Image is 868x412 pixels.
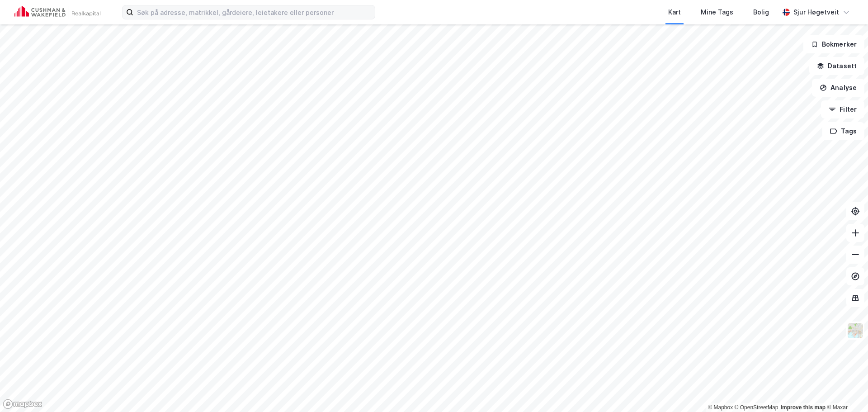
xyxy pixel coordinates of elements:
[735,404,778,411] a: OpenStreetMap
[823,369,868,412] iframe: Chat Widget
[793,7,839,18] div: Sjur Høgetveit
[823,369,868,412] div: Kontrollprogram for chat
[847,322,864,339] img: Z
[668,7,681,18] div: Kart
[781,404,826,411] a: Improve this map
[821,100,864,118] button: Filter
[809,57,864,75] button: Datasett
[753,7,769,18] div: Bolig
[822,122,864,140] button: Tags
[3,399,42,409] a: Mapbox homepage
[708,404,733,411] a: Mapbox
[133,5,375,19] input: Søk på adresse, matrikkel, gårdeiere, leietakere eller personer
[803,35,864,53] button: Bokmerker
[701,7,733,18] div: Mine Tags
[14,6,100,19] img: cushman-wakefield-realkapital-logo.202ea83816669bd177139c58696a8fa1.svg
[812,79,864,97] button: Analyse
